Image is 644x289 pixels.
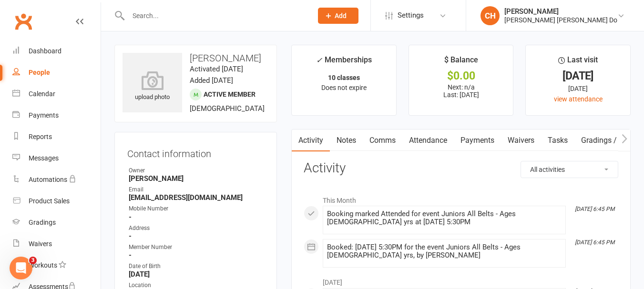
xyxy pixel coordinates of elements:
[12,190,101,212] a: Product Sales
[125,9,306,22] input: Search...
[12,148,101,169] a: Messages
[316,56,322,65] i: ✓
[418,71,505,81] div: $0.00
[534,71,622,81] div: [DATE]
[129,213,264,221] strong: -
[12,169,101,190] a: Automations
[12,233,101,255] a: Waivers
[444,54,478,71] div: $ Balance
[304,190,618,206] li: This Month
[292,130,330,151] a: Activity
[335,12,347,20] span: Add
[129,262,264,271] div: Date of Birth
[12,105,101,126] a: Payments
[29,69,50,76] div: People
[12,126,101,148] a: Reports
[129,232,264,240] strong: -
[29,47,61,55] div: Dashboard
[12,62,101,83] a: People
[327,210,562,226] div: Booking marked Attended for event Juniors All Belts - Ages [DEMOGRAPHIC_DATA] yrs at [DATE] 5:30PM
[327,243,562,259] div: Booked: [DATE] 5:30PM for the event Juniors All Belts - Ages [DEMOGRAPHIC_DATA] yrs, by [PERSON_N...
[554,95,603,103] a: view attendance
[29,133,52,140] div: Reports
[129,270,264,279] strong: [DATE]
[534,83,622,94] div: [DATE]
[454,130,501,151] a: Payments
[12,212,101,233] a: Gradings
[541,130,574,151] a: Tasks
[318,8,358,24] button: Add
[29,261,57,269] div: Workouts
[29,90,55,98] div: Calendar
[129,185,264,194] div: Email
[29,197,70,205] div: Product Sales
[363,130,402,151] a: Comms
[402,130,454,151] a: Attendance
[29,257,37,264] span: 3
[398,5,424,26] span: Settings
[10,257,32,279] iframe: Intercom live chat
[575,206,614,212] i: [DATE] 6:45 PM
[190,65,243,73] time: Activated [DATE]
[123,53,269,63] h3: [PERSON_NAME]
[127,145,264,159] h3: Contact information
[328,74,360,81] strong: 10 classes
[129,174,264,183] strong: [PERSON_NAME]
[129,193,264,202] strong: [EMAIL_ADDRESS][DOMAIN_NAME]
[29,240,52,248] div: Waivers
[12,40,101,62] a: Dashboard
[29,111,59,119] div: Payments
[501,130,541,151] a: Waivers
[29,154,59,162] div: Messages
[12,255,101,276] a: Workouts
[129,166,264,175] div: Owner
[575,239,614,246] i: [DATE] 6:45 PM
[190,104,265,113] span: [DEMOGRAPHIC_DATA]
[123,71,182,102] div: upload photo
[504,7,617,16] div: [PERSON_NAME]
[316,54,372,71] div: Memberships
[190,76,233,85] time: Added [DATE]
[129,243,264,252] div: Member Number
[330,130,363,151] a: Notes
[129,204,264,213] div: Mobile Number
[304,272,618,288] li: [DATE]
[504,16,617,24] div: [PERSON_NAME] [PERSON_NAME] Do
[204,90,256,98] span: Active member
[129,251,264,259] strong: -
[321,84,367,91] span: Does not expire
[12,83,101,105] a: Calendar
[480,6,500,25] div: CH
[304,161,618,176] h3: Activity
[29,176,67,183] div: Automations
[418,83,505,99] p: Next: n/a Last: [DATE]
[558,54,598,71] div: Last visit
[29,219,56,226] div: Gradings
[11,10,35,33] a: Clubworx
[129,224,264,233] div: Address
